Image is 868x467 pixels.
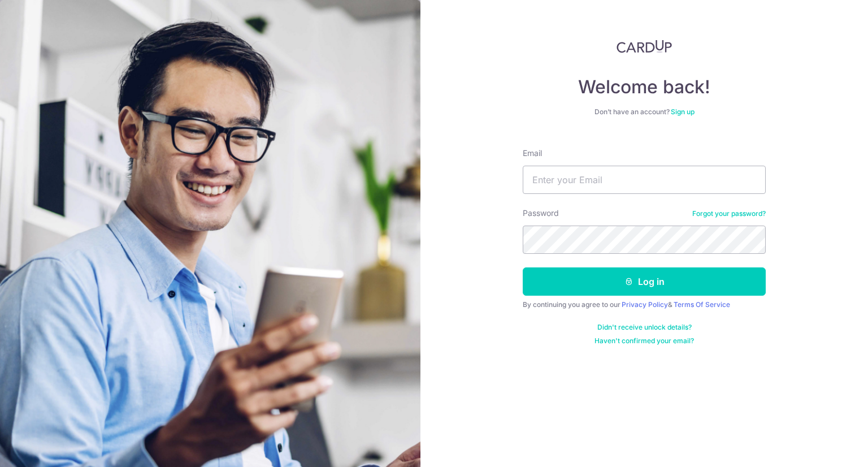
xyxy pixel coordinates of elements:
a: Privacy Policy [622,300,668,309]
button: Log in [523,267,766,296]
label: Email [523,148,542,159]
img: CardUp Logo [617,40,672,53]
div: By continuing you agree to our & [523,300,766,309]
a: Didn't receive unlock details? [597,323,692,332]
a: Forgot your password? [692,209,766,218]
label: Password [523,207,559,219]
a: Haven't confirmed your email? [594,336,694,345]
h4: Welcome back! [523,76,766,98]
div: Don’t have an account? [523,107,766,116]
input: Enter your Email [523,166,766,194]
a: Terms Of Service [674,300,730,309]
a: Sign up [671,107,695,116]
